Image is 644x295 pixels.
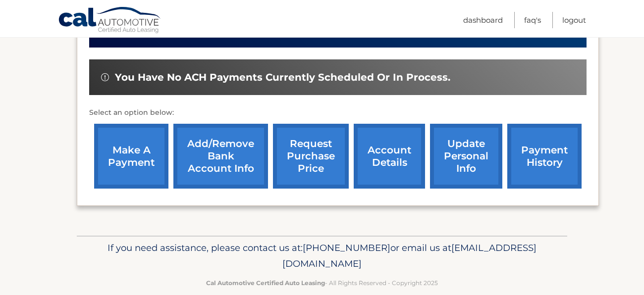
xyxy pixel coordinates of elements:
[115,71,450,84] span: You have no ACH payments currently scheduled or in process.
[282,242,537,269] span: [EMAIL_ADDRESS][DOMAIN_NAME]
[273,124,349,189] a: request purchase price
[562,12,586,28] a: Logout
[83,278,561,288] p: - All Rights Reserved - Copyright 2025
[507,124,582,189] a: payment history
[303,242,390,253] span: [PHONE_NUMBER]
[83,240,561,272] p: If you need assistance, please contact us at: or email us at
[524,12,541,28] a: FAQ's
[430,124,502,189] a: update personal info
[94,124,168,189] a: make a payment
[173,124,268,189] a: Add/Remove bank account info
[58,6,162,35] a: Cal Automotive
[463,12,503,28] a: Dashboard
[101,73,109,81] img: alert-white.svg
[206,279,325,287] strong: Cal Automotive Certified Auto Leasing
[354,124,425,189] a: account details
[89,107,587,119] p: Select an option below:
